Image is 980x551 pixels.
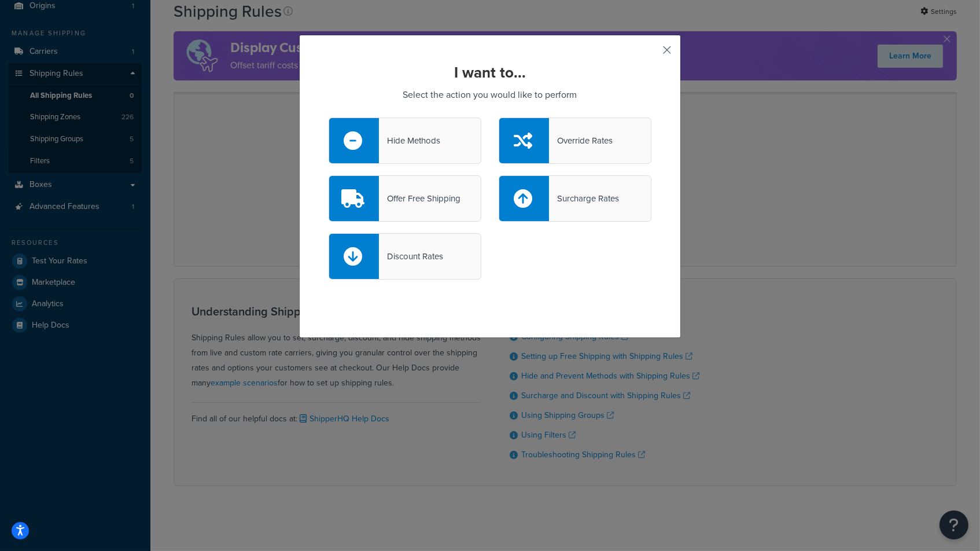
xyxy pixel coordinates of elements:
strong: I want to... [454,61,526,83]
p: Select the action you would like to perform [329,87,651,103]
div: Surcharge Rates [549,190,619,207]
div: Hide Methods [379,133,440,149]
div: Override Rates [549,133,613,149]
div: Offer Free Shipping [379,190,460,207]
div: Discount Rates [379,248,443,265]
